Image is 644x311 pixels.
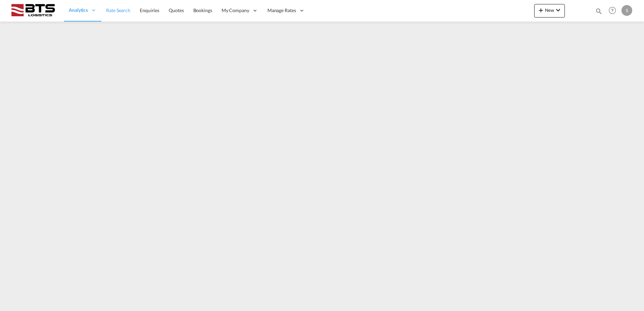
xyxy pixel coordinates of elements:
[607,5,621,17] div: Help
[10,3,56,18] img: cdcc71d0be7811ed9adfbf939d2aa0e8.png
[595,7,603,18] div: icon-magnify
[534,4,565,18] button: icon-plus 400-fgNewicon-chevron-down
[140,7,159,13] span: Enquiries
[595,7,603,15] md-icon: icon-magnify
[621,5,632,16] div: S
[607,5,618,16] span: Help
[193,7,212,13] span: Bookings
[106,7,130,13] span: Rate Search
[554,6,562,14] md-icon: icon-chevron-down
[267,7,296,14] span: Manage Rates
[222,7,249,14] span: My Company
[537,7,562,13] span: New
[69,7,88,13] span: Analytics
[537,6,545,14] md-icon: icon-plus 400-fg
[169,7,184,13] span: Quotes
